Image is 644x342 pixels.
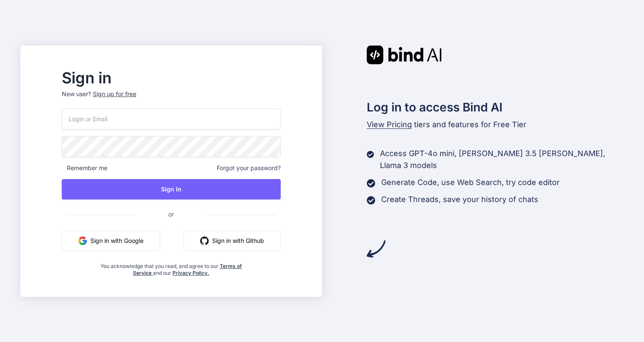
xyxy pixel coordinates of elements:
span: Remember me [62,164,107,172]
a: Terms of Service [133,263,242,276]
button: Sign In [62,179,281,199]
p: tiers and features for Free Tier [367,119,624,131]
p: Create Threads, save your history of chats [381,194,538,205]
h2: Sign in [62,71,281,85]
p: Access GPT-4o mini, [PERSON_NAME] 3.5 [PERSON_NAME], Llama 3 models [380,148,624,171]
button: Sign in with Github [184,231,281,251]
img: github [200,237,209,245]
p: New user? [62,90,281,108]
h2: Log in to access Bind AI [367,98,624,116]
p: Generate Code, use Web Search, try code editor [381,177,560,188]
a: Privacy Policy. [172,270,209,276]
div: Sign up for free [93,90,136,98]
img: Bind AI logo [367,46,442,64]
span: Forgot your password? [217,164,281,172]
img: google [78,237,87,245]
span: View Pricing [367,120,412,129]
button: Sign in with Google [62,231,160,251]
input: Login or Email [62,108,281,129]
span: or [134,204,208,225]
img: arrow [367,239,385,258]
div: You acknowledge that you read, and agree to our and our [98,258,244,276]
